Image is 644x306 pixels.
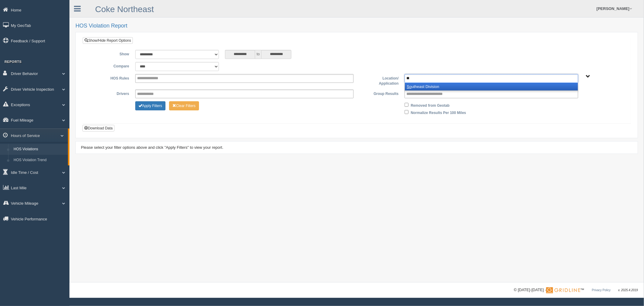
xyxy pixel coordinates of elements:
label: Show [87,50,132,57]
div: © [DATE]-[DATE] - ™ [514,287,638,293]
button: Download Data [82,125,114,132]
a: Show/Hide Report Options [83,37,133,44]
label: Normalize Results Per 100 Miles [411,109,466,116]
span: v. 2025.4.2019 [618,288,638,292]
label: Drivers [87,90,132,97]
label: Compare [87,62,132,69]
h2: HOS Violation Report [75,23,638,29]
li: utheast Division [405,83,578,90]
button: Change Filter Options [135,101,165,110]
span: Please select your filter options above and click "Apply Filters" to view your report. [81,145,223,150]
a: Privacy Policy [592,288,610,292]
a: Coke Northeast [95,5,154,14]
span: to [255,50,261,59]
button: Change Filter Options [169,101,199,110]
label: HOS Rules [87,74,132,81]
a: HOS Violation Trend [11,155,68,166]
label: Removed from Geotab [411,101,450,109]
label: Group Results [357,90,402,97]
a: HOS Violations [11,144,68,155]
label: Location/ Application [357,74,402,86]
em: So [407,84,412,89]
img: Gridline [546,287,580,293]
